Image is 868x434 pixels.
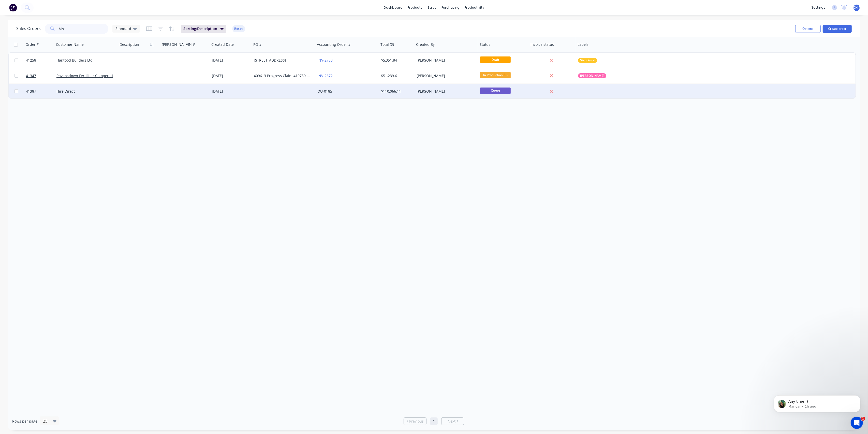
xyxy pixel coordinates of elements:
[37,144,64,149] div: Improvement
[531,42,554,47] div: Invoice status
[480,42,490,47] div: Status
[37,77,51,82] div: • 1h ago
[417,73,473,78] div: [PERSON_NAME]
[417,58,473,63] div: [PERSON_NAME]
[5,139,97,168] div: New featureImprovementFactory Weekly Updates - [DATE]
[402,417,466,425] ul: Pagination
[10,99,85,104] div: We'll be back online later [DATE]
[10,10,40,18] img: logo
[10,64,91,70] div: Recent message
[425,4,439,11] div: sales
[480,72,511,78] span: In Production R...
[211,42,234,47] div: Created Date
[5,60,97,87] div: Recent messageProfile image for MaricarAny time :)Maricar•1h ago
[381,73,411,78] div: $51,239.61
[56,42,84,47] div: Customer Name
[10,123,91,133] button: Share it with us
[7,171,18,175] span: Home
[30,171,47,175] span: Messages
[381,58,411,63] div: $5,351.84
[416,42,435,47] div: Created By
[56,89,75,94] a: Hire Direct
[766,385,868,420] iframe: Intercom notifications message
[212,73,250,78] div: [DATE]
[120,42,139,47] div: Description
[861,417,865,421] span: 1
[10,152,82,158] div: Factory Weekly Updates - [DATE]
[430,417,438,425] a: Page 1 is your current page
[25,42,39,47] div: Order #
[212,58,250,63] div: [DATE]
[26,84,56,99] a: 41387
[181,25,226,33] button: Sorting:Description
[578,73,606,78] button: [PERSON_NAME]
[480,56,511,63] span: Draft
[26,68,56,83] a: 41347
[59,24,109,34] input: Search...
[162,42,193,47] div: [PERSON_NAME]#
[25,159,51,179] button: Messages
[795,25,821,33] button: Options
[851,417,863,429] iframe: Intercom live chat
[10,144,35,149] div: New feature
[404,419,426,424] a: Previous page
[12,419,37,424] span: Rows per page
[26,53,56,68] a: 41258
[26,89,36,94] span: 41387
[51,159,76,179] button: News
[23,77,36,82] div: Maricar
[462,4,487,11] div: productivity
[26,73,36,78] span: 41347
[76,159,102,179] button: Help
[448,419,455,424] span: Next
[405,4,425,11] div: products
[10,94,85,99] div: Send us a message
[254,73,310,78] div: 409613 Progress Claim 410759 - Remainder of job
[59,171,68,175] span: News
[10,115,91,121] h2: Have an idea or feature request?
[580,58,595,63] span: Structural
[56,73,117,78] a: Ravensdown Fertiliser Co-operative
[317,58,333,63] a: INV-2783
[23,72,45,76] span: Any time :)
[480,88,511,94] span: Quote
[439,4,462,11] div: purchasing
[115,26,131,31] span: Standard
[10,45,92,53] p: How can we help?
[5,89,97,109] div: Send us a messageWe'll be back online later [DATE]
[183,26,217,31] span: Sorting: Description
[186,42,195,47] div: VIN #
[85,171,93,175] span: Help
[578,58,597,63] button: Structural
[381,89,411,94] div: $110,066.11
[809,4,828,11] div: settings
[317,73,333,78] a: INV-2672
[16,26,41,31] h1: Sales Orders
[823,25,852,33] button: Create order
[381,4,405,11] a: dashboard
[9,4,17,11] img: Factory
[253,42,261,47] div: PO #
[580,73,604,78] span: [PERSON_NAME]
[10,36,92,45] p: Hi [PERSON_NAME]
[317,42,350,47] div: Accounting Order #
[254,58,310,63] div: [STREET_ADDRESS]
[56,58,93,63] a: Hargood Builders Ltd
[442,419,464,424] a: Next page
[212,89,250,94] div: [DATE]
[87,8,97,17] div: Close
[409,419,424,424] span: Previous
[26,58,36,63] span: 41258
[5,68,96,86] div: Profile image for MaricarAny time :)Maricar•1h ago
[317,89,332,94] a: QU-0185
[417,89,473,94] div: [PERSON_NAME]
[578,42,589,47] div: Labels
[380,42,394,47] div: Total ($)
[10,72,21,82] img: Profile image for Maricar
[232,25,245,32] button: Reset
